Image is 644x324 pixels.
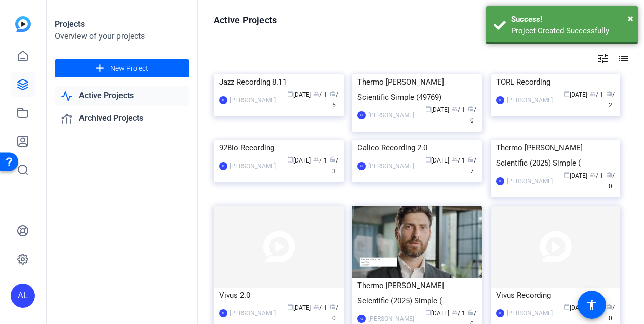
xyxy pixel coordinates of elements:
[110,63,148,74] span: New Project
[452,310,465,317] span: / 1
[330,304,338,322] span: / 0
[606,91,615,109] span: / 2
[496,288,615,303] div: Vivus Recording
[606,172,615,190] span: / 0
[452,106,458,112] span: group
[468,309,474,315] span: radio
[287,304,293,310] span: calendar_today
[452,157,465,164] span: / 1
[11,283,35,308] div: AL
[313,304,327,311] span: / 1
[496,74,615,90] div: TORL Recording
[330,304,336,310] span: radio
[214,14,277,26] h1: Active Projects
[590,91,596,97] span: group
[496,177,504,185] div: AL
[468,157,476,175] span: / 7
[563,172,570,178] span: calendar_today
[606,172,612,178] span: radio
[586,299,598,311] mat-icon: accessibility
[368,314,414,324] div: [PERSON_NAME]
[563,304,570,310] span: calendar_today
[468,106,476,124] span: / 0
[313,304,319,310] span: group
[563,172,587,179] span: [DATE]
[55,30,189,43] div: Overview of your projects
[590,91,603,98] span: / 1
[563,91,570,97] span: calendar_today
[563,91,587,98] span: [DATE]
[496,96,504,104] div: AL
[425,309,431,315] span: calendar_today
[468,156,474,163] span: radio
[452,106,465,113] span: / 1
[55,18,189,30] div: Projects
[15,16,31,32] img: blue-gradient.svg
[507,176,553,186] div: [PERSON_NAME]
[94,62,106,75] mat-icon: add
[511,25,630,37] div: Project Created Successfully
[507,95,553,105] div: [PERSON_NAME]
[425,310,449,317] span: [DATE]
[496,309,504,317] div: AL
[357,278,476,308] div: Thermo [PERSON_NAME] Scientific (2025) Simple (
[496,140,615,171] div: Thermo [PERSON_NAME] Scientific (2025) Simple (
[55,86,189,106] a: Active Projects
[287,304,311,311] span: [DATE]
[230,308,276,318] div: [PERSON_NAME]
[597,52,609,64] mat-icon: tune
[590,172,603,179] span: / 1
[357,315,366,323] div: AL
[606,304,615,322] span: / 0
[452,309,458,315] span: group
[452,156,458,163] span: group
[628,11,633,26] button: Close
[55,108,189,129] a: Archived Projects
[606,91,612,97] span: radio
[606,304,612,310] span: radio
[507,308,553,318] div: [PERSON_NAME]
[219,309,227,317] div: AL
[563,304,587,311] span: [DATE]
[219,288,338,303] div: Vivus 2.0
[617,52,629,64] mat-icon: list
[628,12,633,24] span: ×
[511,14,630,25] div: Success!
[590,172,596,178] span: group
[468,106,474,112] span: radio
